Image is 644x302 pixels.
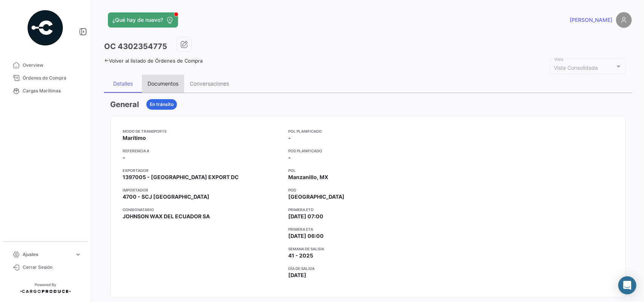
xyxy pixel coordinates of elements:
div: Documentos [148,80,178,87]
app-card-info-title: Exportador [123,167,282,173]
app-card-info-title: POL [288,167,448,173]
span: Manzanillo, MX [288,173,328,181]
span: ¿Qué hay de nuevo? [112,16,163,24]
span: 1397005 - [GEOGRAPHIC_DATA] EXPORT DC [123,173,239,181]
app-card-info-title: POL Planificado [288,128,448,134]
span: - [288,134,291,142]
span: JOHNSON WAX DEL ECUADOR SA [123,213,210,220]
span: [DATE] [288,271,306,279]
div: Conversaciones [190,80,229,87]
img: placeholder-user.png [616,12,632,28]
span: Cargas Marítimas [23,87,81,94]
a: Cargas Marítimas [6,84,85,97]
span: En tránsito [150,101,174,108]
span: - [123,154,125,161]
app-card-info-title: Semana de Salida [288,246,448,252]
a: Órdenes de Compra [6,72,85,84]
span: 41 - 2025 [288,252,313,259]
span: Cerrar Sesión [23,264,81,271]
span: 4700 - SCJ [GEOGRAPHIC_DATA] [123,193,209,201]
div: Abrir Intercom Messenger [618,276,636,294]
div: Detalles [113,80,133,87]
span: Ajustes [23,251,72,258]
span: [GEOGRAPHIC_DATA] [288,193,344,201]
a: Volver al listado de Órdenes de Compra [104,58,203,64]
span: Órdenes de Compra [23,75,81,81]
span: Marítimo [123,134,146,142]
mat-select-trigger: Vista Consolidada [554,64,598,71]
app-card-info-title: Día de Salida [288,265,448,271]
app-card-info-title: Modo de Transporte [123,128,282,134]
a: Overview [6,59,85,72]
app-card-info-title: Primera ETD [288,207,448,213]
span: expand_more [75,251,81,258]
app-card-info-title: Consignatario [123,207,282,213]
span: - [288,154,291,161]
app-card-info-title: Referencia # [123,148,282,154]
app-card-info-title: POD [288,187,448,193]
app-card-info-title: Primera ETA [288,226,448,232]
h3: General [110,99,139,110]
span: [DATE] 06:00 [288,232,324,240]
h3: OC 4302354775 [104,41,167,52]
span: [DATE] 07:00 [288,213,323,220]
button: ¿Qué hay de nuevo? [108,12,178,28]
app-card-info-title: POD Planificado [288,148,448,154]
img: powered-by.png [26,9,64,47]
span: Overview [23,62,81,69]
span: [PERSON_NAME] [570,16,612,24]
app-card-info-title: Importador [123,187,282,193]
